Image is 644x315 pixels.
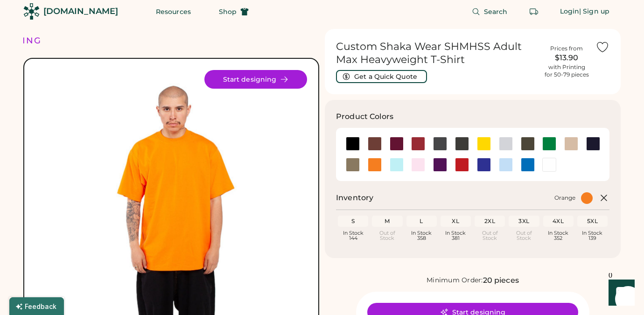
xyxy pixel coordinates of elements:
[340,231,366,241] div: In Stock 144
[336,111,393,122] h3: Product Colors
[545,63,589,78] div: with Printing for 50-79 pieces
[461,2,519,21] button: Search
[208,2,260,21] button: Shop
[476,217,503,225] div: 2XL
[145,2,202,21] button: Resources
[374,231,400,241] div: Out of Stock
[43,6,118,17] div: [DOMAIN_NAME]
[336,192,373,203] h2: Inventory
[484,8,508,15] span: Search
[340,217,366,225] div: S
[476,231,503,241] div: Out of Stock
[408,231,435,241] div: In Stock 358
[408,217,435,225] div: L
[219,8,237,15] span: Shop
[545,217,572,225] div: 4XL
[579,217,606,225] div: 5XL
[579,231,606,241] div: In Stock 139
[511,217,537,225] div: 3XL
[560,7,580,16] div: Login
[579,7,609,16] div: | Sign up
[600,273,640,313] iframe: Front Chat
[525,2,543,21] button: Retrieve an order
[374,217,400,225] div: M
[427,276,483,285] div: Minimum Order:
[483,275,519,286] div: 20 pieces
[545,231,572,241] div: In Stock 352
[442,231,469,241] div: In Stock 381
[204,70,307,89] button: Start designing
[554,194,575,202] div: Orange
[543,52,590,63] div: $13.90
[336,70,427,83] button: Get a Quick Quote
[511,231,537,241] div: Out of Stock
[442,217,469,225] div: XL
[550,45,583,52] div: Prices from
[23,3,40,20] img: Rendered Logo - Screens
[336,40,538,66] h1: Custom Shaka Wear SHMHSS Adult Max Heavyweight T-Shirt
